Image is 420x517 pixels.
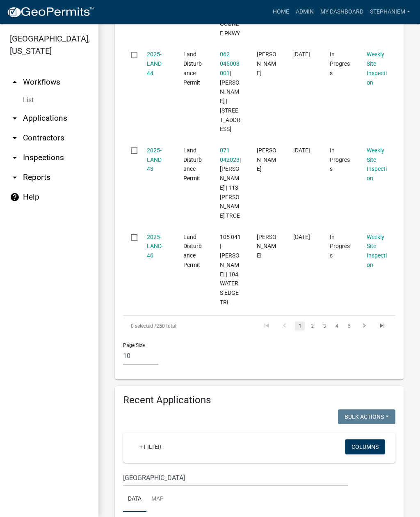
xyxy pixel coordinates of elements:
input: Search for applications [123,469,348,486]
span: Kevin L. Smith [257,147,276,172]
span: 07/08/2025 [293,51,310,57]
a: Admin [292,4,317,20]
a: 2 [307,322,317,331]
li: page 4 [331,319,343,333]
a: + Filter [133,439,168,454]
a: Home [269,4,292,20]
span: In Progress [330,51,350,76]
span: 07/07/2025 [293,147,310,154]
li: page 2 [306,319,318,333]
span: Russell Hiter [257,51,276,76]
a: 062 045003 001 [220,51,240,76]
span: Land Disturbance Permit [183,234,202,268]
span: In Progress [330,147,350,172]
a: Weekly Site Inspection [367,51,387,85]
i: arrow_drop_down [10,113,20,123]
span: Land Disturbance Permit [183,51,202,85]
a: 4 [332,322,342,331]
a: go to first page [259,322,274,331]
button: Bulk Actions [338,409,395,424]
i: arrow_drop_up [10,77,20,87]
a: 2025-LAND-46 [147,234,163,259]
li: page 5 [343,319,355,333]
i: help [10,192,20,202]
i: arrow_drop_down [10,153,20,163]
span: Land Disturbance Permit [183,147,202,182]
a: Map [146,486,169,512]
span: 06/30/2025 [293,234,310,240]
a: 071 042023 [220,147,240,163]
a: go to next page [356,322,372,331]
i: arrow_drop_down [10,172,20,182]
span: 071 042023 | Kevin L. Smith | 113 TANNER TRCE [220,147,241,219]
span: Lauren Phelps [257,234,276,259]
a: Weekly Site Inspection [367,234,387,268]
i: arrow_drop_down [10,133,20,143]
a: 1 [295,322,305,331]
span: 062 045003 001 | Russell Hiter | 105 S INDUSTRIAL DR [220,51,240,132]
div: 250 total [123,316,229,336]
a: go to last page [374,322,390,331]
a: 2025-LAND-43 [147,147,163,172]
a: go to previous page [277,322,292,331]
a: 3 [320,322,329,331]
a: 2025-LAND-44 [147,51,163,76]
h4: Recent Applications [123,394,395,406]
button: Columns [345,439,385,454]
span: In Progress [330,234,350,259]
a: 5 [344,322,354,331]
a: StephanieM [367,4,413,20]
li: page 3 [318,319,331,333]
span: 105 041 | Lauren Phelps | 104 WATERS EDGE TRL [220,234,241,306]
a: My Dashboard [317,4,367,20]
a: Data [123,486,146,512]
li: page 1 [294,319,306,333]
span: 0 selected / [131,323,156,329]
a: Weekly Site Inspection [367,147,387,182]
